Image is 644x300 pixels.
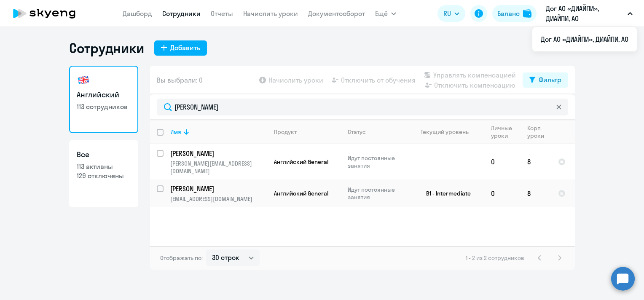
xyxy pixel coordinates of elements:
[521,179,551,207] td: 8
[491,124,515,139] div: Личные уроки
[154,40,207,56] button: Добавить
[421,128,469,136] div: Текущий уровень
[523,72,568,88] button: Фильтр
[527,124,545,139] div: Корп. уроки
[466,254,524,262] span: 1 - 2 из 2 сотрудников
[170,184,266,193] p: [PERSON_NAME]
[157,75,203,85] span: Вы выбрали: 0
[123,9,152,18] a: Дашборд
[348,128,366,136] div: Статус
[170,128,267,136] div: Имя
[375,8,388,19] span: Ещё
[69,140,138,207] a: Все113 активны129 отключены
[274,190,328,197] span: Английский General
[375,5,396,22] button: Ещё
[484,179,521,207] td: 0
[157,99,568,115] input: Поиск по имени, email, продукту или статусу
[274,158,328,166] span: Английский General
[437,5,465,22] button: RU
[539,75,561,85] div: Фильтр
[77,162,131,171] p: 113 активны
[348,154,405,169] p: Идут постоянные занятия
[160,254,203,262] span: Отображать по:
[542,3,637,24] button: Дог АО «ДИАЙПИ», ДИАЙПИ, АО
[77,89,131,100] h3: Английский
[527,124,551,139] div: Корп. уроки
[308,9,365,18] a: Документооборот
[406,179,484,207] td: B1 - Intermediate
[243,9,298,18] a: Начислить уроки
[274,128,341,136] div: Продукт
[274,128,297,136] div: Продукт
[77,102,131,111] p: 113 сотрудников
[497,8,520,19] div: Баланс
[170,149,266,158] p: [PERSON_NAME]
[170,43,200,53] div: Добавить
[443,8,451,19] span: RU
[77,171,131,180] p: 129 отключены
[170,195,267,203] p: [EMAIL_ADDRESS][DOMAIN_NAME]
[170,184,267,193] a: [PERSON_NAME]
[492,5,537,22] button: Балансbalance
[532,27,637,51] ul: Ещё
[546,3,624,24] p: Дог АО «ДИАЙПИ», ДИАЙПИ, АО
[348,186,405,201] p: Идут постоянные занятия
[170,160,267,175] p: [PERSON_NAME][EMAIL_ADDRESS][DOMAIN_NAME]
[484,144,521,179] td: 0
[491,124,520,139] div: Личные уроки
[77,149,131,160] h3: Все
[170,128,181,136] div: Имя
[413,128,484,136] div: Текущий уровень
[69,40,144,56] h1: Сотрудники
[170,149,267,158] a: [PERSON_NAME]
[162,9,201,18] a: Сотрудники
[521,144,551,179] td: 8
[348,128,405,136] div: Статус
[211,9,233,18] a: Отчеты
[77,73,90,87] img: english
[69,66,138,133] a: Английский113 сотрудников
[523,9,531,18] img: balance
